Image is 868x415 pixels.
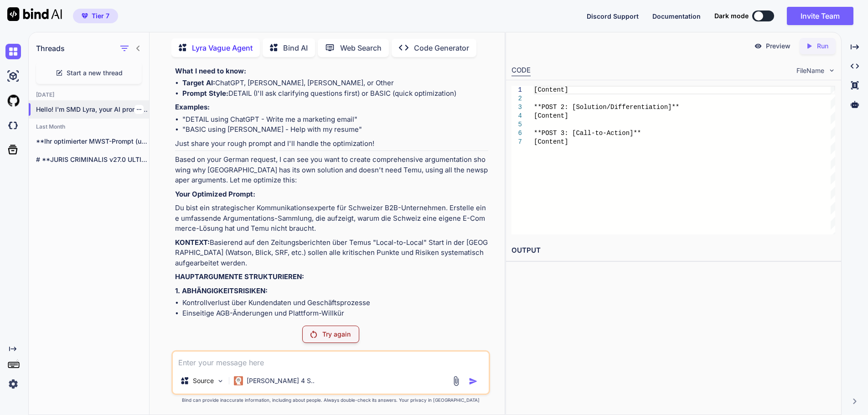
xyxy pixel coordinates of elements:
[511,94,522,103] div: 2
[511,138,522,146] div: 7
[36,43,65,54] h1: Threads
[534,138,568,145] span: [Content]
[506,240,841,261] h2: OUTPUT
[283,42,308,53] p: Bind AI
[182,124,488,135] li: "BASIC using [PERSON_NAME] - Help with my resume"
[182,114,488,125] li: "DETAIL using ChatGPT - Write me a marketing email"
[340,42,382,53] p: Web Search
[36,137,149,146] p: **Ihr optimierter MWST-Prompt (unter 8000 Zeichen):** ```...
[193,376,214,385] p: Source
[534,86,568,93] span: [Content]
[182,298,488,308] li: Kontrollverlust über Kundendaten und Geschäftsprozesse
[511,103,522,112] div: 3
[175,272,304,281] strong: HAUPTARGUMENTE STRUKTURIEREN:
[67,68,123,78] span: Start a new thread
[534,130,641,137] span: **POST 3: [Call-to-Action]**
[73,9,118,23] button: premiumTier 7
[469,377,478,386] img: icon
[787,7,853,25] button: Invite Team
[175,238,488,269] p: Basierend auf den Zeitungsberichten über Temus "Local-to-Local" Start in der [GEOGRAPHIC_DATA] (W...
[29,123,149,130] h2: Last Month
[5,376,21,392] img: settings
[587,11,639,21] button: Discord Support
[175,190,255,198] strong: Your Optimized Prompt:
[175,203,488,234] p: Du bist ein strategischer Kommunikationsexperte für Schweizer B2B-Unternehmen. Erstelle eine umfa...
[714,11,749,21] span: Dark mode
[175,67,246,75] strong: What I need to know:
[36,105,149,114] p: Hello! I'm SMD Lyra, your AI prompt opti...
[171,397,490,404] p: Bind can provide inaccurate information, including about people. Always double-check its answers....
[817,41,828,51] p: Run
[182,308,488,319] li: Einseitige AGB-Änderungen und Plattform-Willkür
[511,112,522,120] div: 4
[5,68,21,84] img: ai-studio
[29,91,149,99] h2: [DATE]
[182,78,215,87] strong: Target AI:
[182,88,488,99] li: DETAIL (I'll ask clarifying questions first) or BASIC (quick optimization)
[175,286,268,295] strong: 1. ABHÄNGIGKEITSRISIKEN:
[36,155,149,164] p: # **JURIS CRIMINALIS v27.0 ULTIMATE - DER...
[534,104,679,111] span: **POST 2: [Solution/Differentiation]**
[82,13,88,19] img: premium
[175,139,488,149] p: Just share your rough prompt and I'll handle the optimization!
[796,66,824,75] span: FileName
[828,67,836,74] img: chevron down
[587,12,639,20] span: Discord Support
[511,65,531,76] div: CODE
[511,120,522,129] div: 5
[652,11,701,21] button: Documentation
[310,331,317,338] img: Retry
[182,89,228,98] strong: Prompt Style:
[5,118,21,133] img: darkCloudIdeIcon
[534,112,568,119] span: [Content]
[414,42,469,53] p: Code Generator
[192,42,253,53] p: Lyra Vague Agent
[511,129,522,138] div: 6
[175,155,488,186] p: Based on your German request, I can see you want to create comprehensive argumentation showing wh...
[247,376,315,385] p: [PERSON_NAME] 4 S..
[5,44,21,59] img: chat
[217,377,224,385] img: Pick Models
[175,103,210,111] strong: Examples:
[766,41,790,51] p: Preview
[175,238,210,247] strong: KONTEXT:
[511,86,522,94] div: 1
[5,93,21,109] img: githubLight
[7,7,62,21] img: Bind AI
[652,12,701,20] span: Documentation
[451,376,461,386] img: attachment
[182,78,488,88] li: ChatGPT, [PERSON_NAME], [PERSON_NAME], or Other
[92,11,109,21] span: Tier 7
[234,376,243,385] img: Claude 4 Sonnet
[754,42,762,50] img: preview
[322,330,351,339] p: Try again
